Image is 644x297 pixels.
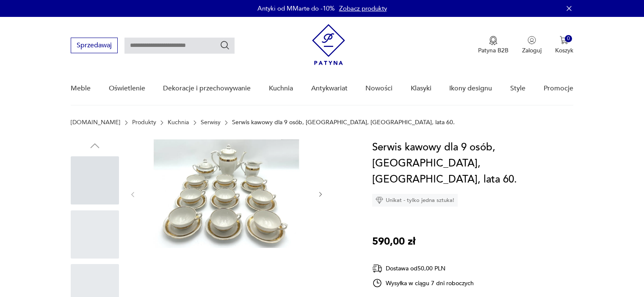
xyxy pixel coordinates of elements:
[478,46,509,54] p: Patyna B2B
[269,72,293,105] a: Kuchnia
[372,234,415,250] p: 590,00 zł
[555,46,573,54] p: Koszyk
[109,72,145,105] a: Oświetlenie
[522,36,542,54] button: Zaloguj
[555,36,573,54] button: 0Koszyk
[71,119,120,126] a: [DOMAIN_NAME]
[372,194,458,207] div: Unikat - tylko jedna sztuka!
[376,196,383,204] img: Ikona diamentu
[478,36,509,54] a: Ikona medaluPatyna B2B
[132,119,156,126] a: Produkty
[71,72,91,105] a: Meble
[372,263,382,274] img: Ikona dostawy
[522,46,542,54] p: Zaloguj
[257,4,335,13] p: Antyki od MMarte do -10%
[220,40,230,50] button: Szukaj
[372,278,474,288] div: Wysyłka w ciągu 7 dni roboczych
[449,72,492,105] a: Ikony designu
[478,36,509,54] button: Patyna B2B
[201,119,221,126] a: Serwisy
[372,139,573,188] h1: Serwis kawowy dla 9 osób, [GEOGRAPHIC_DATA], [GEOGRAPHIC_DATA], lata 60.
[232,119,455,126] p: Serwis kawowy dla 9 osób, [GEOGRAPHIC_DATA], [GEOGRAPHIC_DATA], lata 60.
[528,36,536,44] img: Ikonka użytkownika
[411,72,431,105] a: Klasyki
[510,72,525,105] a: Style
[489,36,498,45] img: Ikona medalu
[560,36,568,44] img: Ikona koszyka
[565,35,572,42] div: 0
[311,72,348,105] a: Antykwariat
[71,43,118,49] a: Sprzedawaj
[372,263,474,274] div: Dostawa od 50,00 PLN
[544,72,573,105] a: Promocje
[339,4,387,13] a: Zobacz produkty
[168,119,189,126] a: Kuchnia
[312,24,345,65] img: Patyna - sklep z meblami i dekoracjami vintage
[163,72,251,105] a: Dekoracje i przechowywanie
[365,72,392,105] a: Nowości
[71,38,118,53] button: Sprzedawaj
[145,139,308,248] img: Zdjęcie produktu Serwis kawowy dla 9 osób, Chodzież, Polska, lata 60.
